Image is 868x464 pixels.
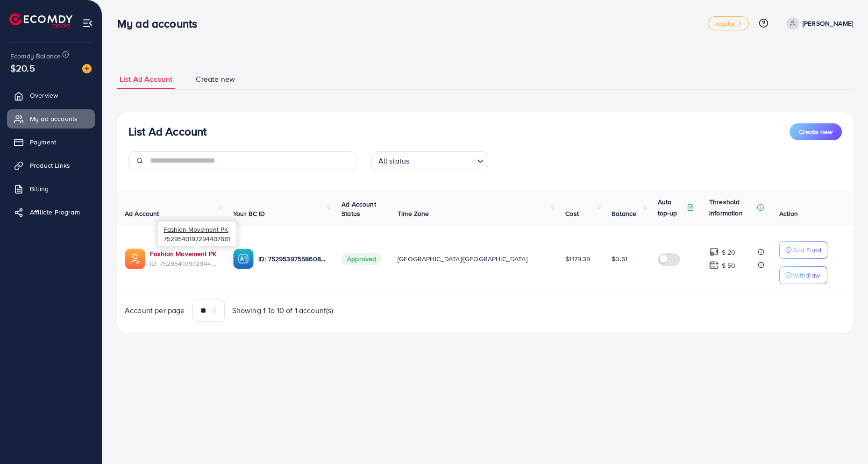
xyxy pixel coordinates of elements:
span: Your BC ID [233,209,265,218]
span: ID: 7529540197294407681 [150,259,218,268]
span: $0.61 [612,254,627,264]
img: top-up amount [709,247,719,257]
div: 7529540197294407681 [158,221,236,246]
span: $1179.39 [565,254,590,264]
img: ic-ba-acc.ded83a64.svg [233,249,254,269]
span: My ad accounts [30,114,78,123]
span: Cost [565,209,579,218]
a: regular_1 [708,16,748,30]
span: List Ad Account [120,74,172,85]
iframe: Chat [828,422,861,457]
span: All status [377,154,412,168]
p: Add Fund [793,244,821,256]
a: Payment [7,133,95,151]
button: Add Fund [779,241,827,259]
h3: List Ad Account [128,125,206,138]
span: Approved [342,253,382,265]
span: Overview [30,91,58,100]
span: Fashion Movement PK [164,225,228,234]
img: logo [9,13,72,28]
span: Ad Account Status [342,200,376,218]
span: Create new [799,127,832,136]
a: Billing [7,179,95,198]
img: image [82,64,92,73]
a: Overview [7,86,95,105]
span: Ecomdy Balance [10,51,61,61]
p: [PERSON_NAME] [803,18,853,29]
img: top-up amount [709,260,719,270]
div: Search for option [371,151,488,170]
a: [PERSON_NAME] [783,17,853,29]
span: Account per page [125,305,185,316]
span: $20.5 [10,61,35,75]
span: Create new [196,74,235,85]
p: Threshold information [709,196,755,219]
span: Ad Account [125,209,159,218]
span: regular_1 [716,21,740,27]
button: Create new [790,123,842,140]
span: Payment [30,137,56,147]
span: Action [779,209,798,218]
input: Search for option [412,152,473,168]
span: Product Links [30,161,70,170]
a: Fashion Movement PK [150,249,218,258]
p: Withdraw [793,270,820,281]
a: My ad accounts [7,109,95,128]
p: $ 50 [722,260,736,271]
span: Showing 1 To 10 of 1 account(s) [232,305,334,316]
span: Balance [612,209,636,218]
img: menu [82,18,93,29]
span: [GEOGRAPHIC_DATA]/[GEOGRAPHIC_DATA] [398,254,527,264]
p: Auto top-up [658,196,685,219]
a: Affiliate Program [7,203,95,221]
span: Affiliate Program [30,207,80,217]
p: ID: 7529539755860836369 [258,253,327,264]
span: Time Zone [398,209,429,218]
a: Product Links [7,156,95,175]
h3: My ad accounts [117,17,205,30]
p: $ 20 [722,247,736,258]
button: Withdraw [779,266,827,284]
span: Billing [30,184,49,193]
img: ic-ads-acc.e4c84228.svg [125,249,145,269]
